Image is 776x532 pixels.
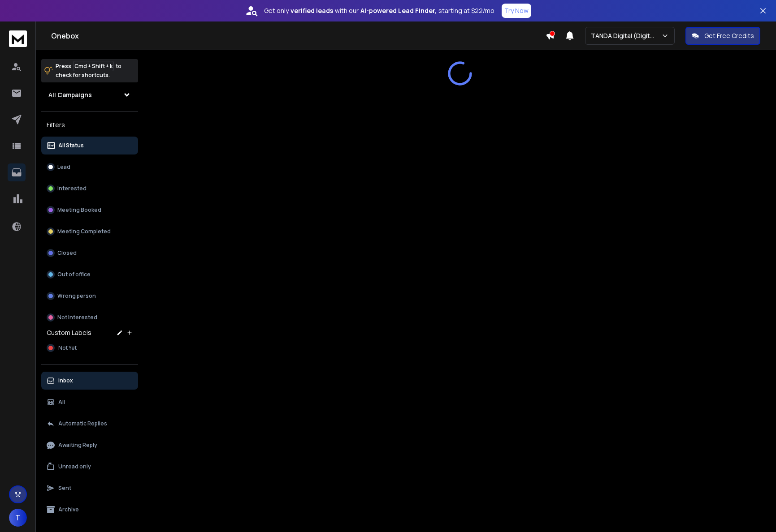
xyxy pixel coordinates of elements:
[9,30,27,47] img: logo
[704,31,754,40] p: Get Free Credits
[9,509,27,527] button: T
[685,27,760,45] button: Get Free Credits
[502,4,531,18] button: Try Now
[290,6,333,15] strong: verified leads
[51,30,546,41] h1: Onebox
[360,6,437,15] strong: AI-powered Lead Finder,
[504,6,529,15] p: Try Now
[591,31,661,40] p: TANDA Digital (Digital Sip)
[264,6,494,15] p: Get only with our starting at $22/mo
